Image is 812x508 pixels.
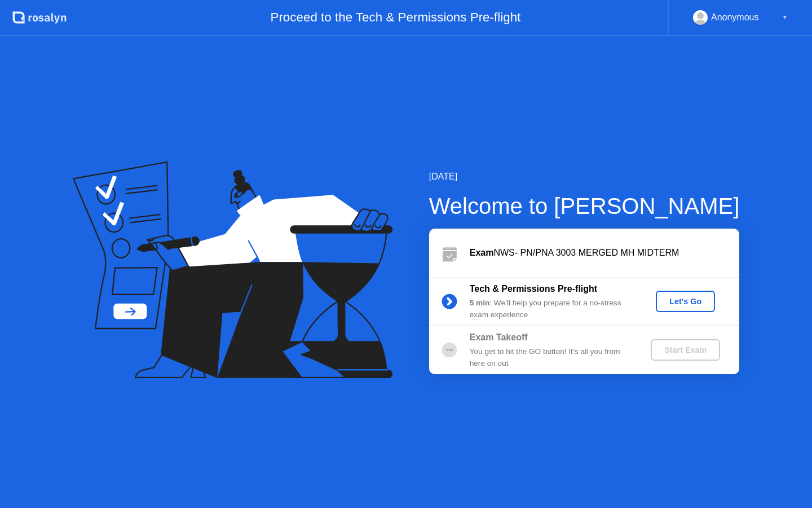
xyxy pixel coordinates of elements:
b: Tech & Permissions Pre-flight [470,284,597,294]
div: Start Exam [655,345,716,354]
div: [DATE] [429,170,740,183]
div: You get to hit the GO button! It’s all you from here on out [470,346,632,369]
button: Let's Go [656,291,715,312]
b: Exam Takeoff [470,332,528,342]
button: Start Exam [651,339,720,361]
b: 5 min [470,299,490,307]
div: Welcome to [PERSON_NAME] [429,189,740,223]
div: Let's Go [660,297,710,306]
b: Exam [470,248,494,257]
div: ▼ [782,10,788,25]
div: : We’ll help you prepare for a no-stress exam experience [470,297,632,321]
div: NWS- PN/PNA 3003 MERGED MH MIDTERM [470,246,739,260]
div: Anonymous [711,10,759,25]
